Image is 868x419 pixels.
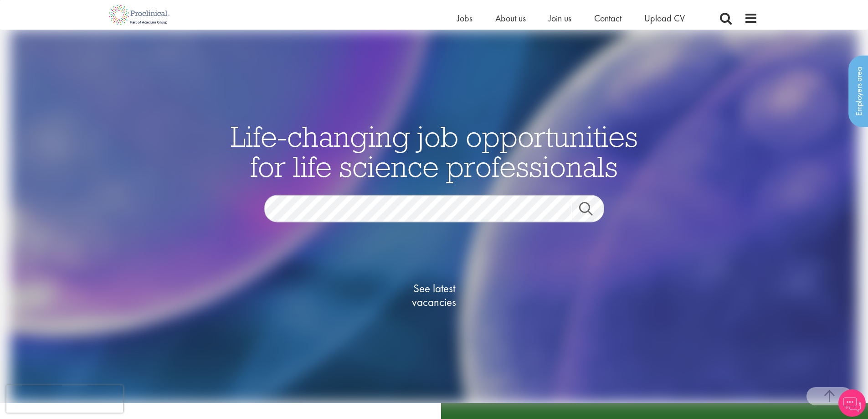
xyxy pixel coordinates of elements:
a: Upload CV [644,12,685,24]
a: About us [495,12,526,24]
img: Chatbot [838,389,866,417]
img: candidate home [10,30,858,403]
iframe: reCAPTCHA [6,385,123,413]
a: Jobs [457,12,473,24]
a: See latestvacancies [389,245,480,346]
span: Life-changing job opportunities for life science professionals [231,118,638,185]
span: See latest vacancies [389,282,480,309]
a: Join us [549,12,571,24]
a: Contact [594,12,621,24]
a: Job search submit button [572,202,611,220]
